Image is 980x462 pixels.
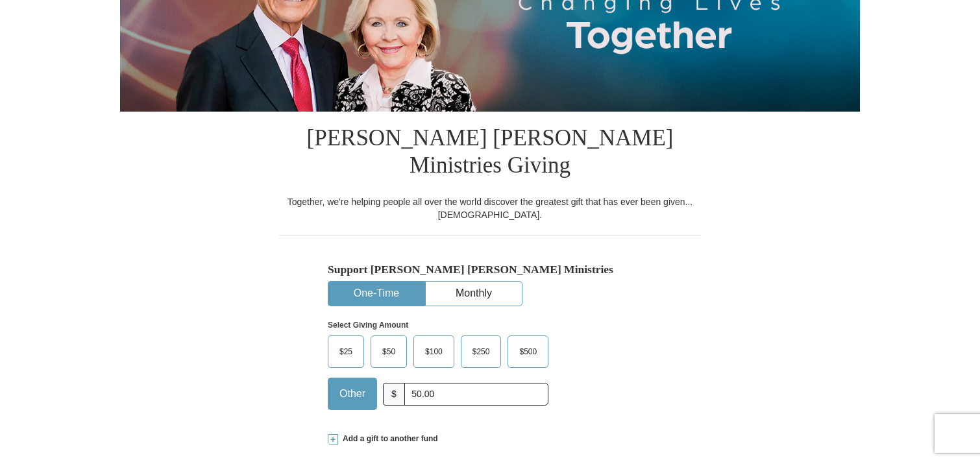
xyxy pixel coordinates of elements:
[328,321,408,330] strong: Select Giving Amount
[383,383,405,406] span: $
[328,282,424,306] button: One-Time
[328,263,652,276] h5: Support [PERSON_NAME] [PERSON_NAME] Ministries
[513,342,543,361] span: $500
[279,112,701,195] h1: [PERSON_NAME] [PERSON_NAME] Ministries Giving
[466,342,496,361] span: $250
[404,383,548,406] input: Other Amount
[333,384,372,404] span: Other
[279,195,701,221] div: Together, we're helping people all over the world discover the greatest gift that has ever been g...
[333,342,359,361] span: $25
[419,342,449,361] span: $100
[426,282,522,306] button: Monthly
[376,342,402,361] span: $50
[338,433,438,444] span: Add a gift to another fund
